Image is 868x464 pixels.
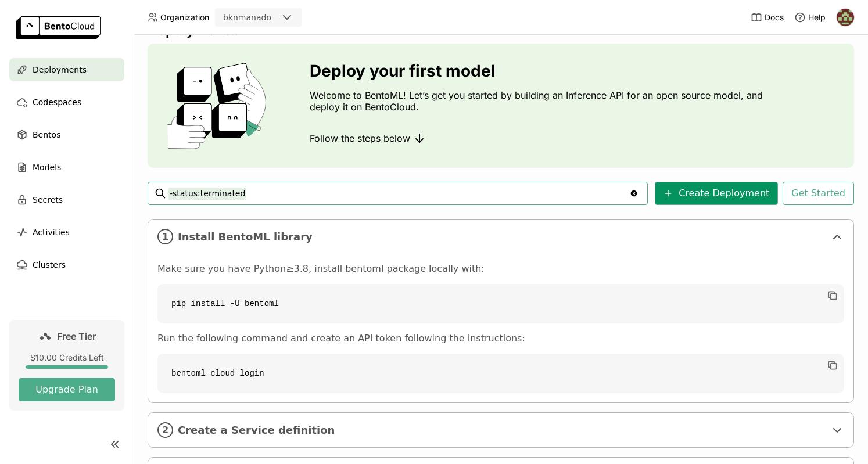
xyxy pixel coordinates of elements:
code: pip install -U bentoml [157,284,844,323]
span: Clusters [33,258,66,272]
span: Follow the steps below [310,132,410,144]
span: Secrets [33,193,63,207]
div: 1Install BentoML library [148,220,853,254]
p: Make sure you have Python≥3.8, install bentoml package locally with: [157,263,844,275]
a: Codespaces [9,91,124,114]
span: Deployments [33,63,87,77]
input: Search [168,184,629,203]
a: Activities [9,221,124,244]
input: Selected bknmanado. [272,12,274,24]
h3: Deploy your first model [310,62,769,80]
button: Create Deployment [655,182,778,205]
button: Get Started [783,182,854,205]
p: Welcome to BentoML! Let’s get you started by building an Inference API for an open source model, ... [310,89,769,113]
p: Run the following command and create an API token following the instructions: [157,333,844,344]
span: Codespaces [33,95,81,109]
a: Clusters [9,253,124,276]
a: Deployments [9,58,124,81]
a: Models [9,156,124,179]
span: Free Tier [57,330,96,342]
span: Activities [33,225,70,239]
span: Docs [765,12,784,23]
img: cover onboarding [157,62,282,149]
img: logo [16,16,101,39]
i: 1 [157,229,173,244]
span: Bentos [33,128,60,142]
div: bknmanado [223,12,271,23]
span: Create a Service definition [178,424,826,437]
a: Free Tier$10.00 Credits LeftUpgrade Plan [9,320,124,411]
span: Help [808,12,826,23]
div: 2Create a Service definition [148,413,853,447]
a: Secrets [9,188,124,211]
a: Docs [751,12,784,23]
div: Help [794,12,826,23]
span: Organization [160,12,209,23]
a: Bentos [9,123,124,146]
button: Upgrade Plan [19,378,115,401]
div: $10.00 Credits Left [19,353,115,363]
i: 2 [157,422,173,438]
code: bentoml cloud login [157,354,844,393]
span: Install BentoML library [178,231,826,243]
svg: Clear value [629,189,639,198]
img: Nur Muhamad Holik [837,9,854,26]
span: Models [33,160,61,174]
